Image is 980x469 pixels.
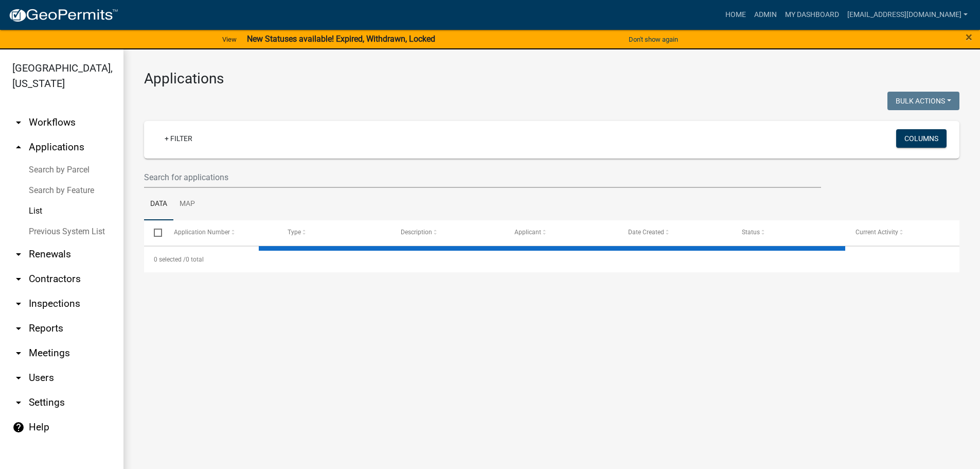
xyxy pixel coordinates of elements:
[174,229,230,236] span: Application Number
[12,273,25,285] i: arrow_drop_down
[843,5,972,25] a: [EMAIL_ADDRESS][DOMAIN_NAME]
[12,248,25,260] i: arrow_drop_down
[173,188,201,221] a: Map
[12,116,25,129] i: arrow_drop_down
[12,141,25,153] i: arrow_drop_up
[896,129,947,148] button: Columns
[12,322,25,335] i: arrow_drop_down
[514,229,541,236] span: Applicant
[154,256,186,263] span: 0 selected /
[401,229,432,236] span: Description
[12,372,25,384] i: arrow_drop_down
[732,220,846,245] datatable-header-cell: Status
[218,31,241,48] a: View
[144,247,959,272] div: 0 total
[625,31,682,48] button: Don't show again
[966,30,972,44] span: ×
[156,129,201,148] a: + Filter
[856,229,898,236] span: Current Activity
[144,188,173,221] a: Data
[391,220,505,245] datatable-header-cell: Description
[12,347,25,359] i: arrow_drop_down
[12,298,25,310] i: arrow_drop_down
[742,229,760,236] span: Status
[966,31,972,43] button: Close
[781,5,843,25] a: My Dashboard
[846,220,959,245] datatable-header-cell: Current Activity
[144,220,164,245] datatable-header-cell: Select
[247,34,435,44] strong: New Statuses available! Expired, Withdrawn, Locked
[288,229,301,236] span: Type
[12,396,25,409] i: arrow_drop_down
[12,421,25,433] i: help
[721,5,750,25] a: Home
[618,220,732,245] datatable-header-cell: Date Created
[144,167,821,188] input: Search for applications
[144,70,959,88] h3: Applications
[505,220,618,245] datatable-header-cell: Applicant
[628,229,664,236] span: Date Created
[164,220,277,245] datatable-header-cell: Application Number
[750,5,781,25] a: Admin
[887,92,959,110] button: Bulk Actions
[277,220,391,245] datatable-header-cell: Type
